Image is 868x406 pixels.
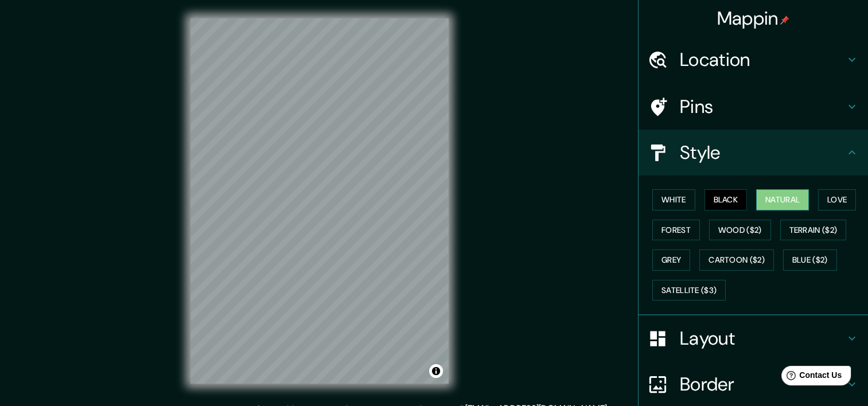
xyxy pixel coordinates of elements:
[429,364,443,378] button: Toggle attribution
[652,280,726,301] button: Satellite ($3)
[639,37,868,83] div: Location
[639,84,868,130] div: Pins
[639,130,868,175] div: Style
[780,220,847,241] button: Terrain ($2)
[652,189,695,210] button: White
[680,95,845,118] h4: Pins
[639,315,868,361] div: Layout
[756,189,809,210] button: Natural
[680,373,845,396] h4: Border
[818,189,856,210] button: Love
[680,141,845,164] h4: Style
[709,220,771,241] button: Wood ($2)
[717,7,790,30] h4: Mappin
[652,249,690,271] button: Grey
[766,361,855,393] iframe: Help widget launcher
[190,18,449,384] canvas: Map
[783,249,837,271] button: Blue ($2)
[680,48,845,71] h4: Location
[680,327,845,350] h4: Layout
[652,220,700,241] button: Forest
[704,189,748,210] button: Black
[780,15,789,25] img: pin-icon.png
[699,249,774,271] button: Cartoon ($2)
